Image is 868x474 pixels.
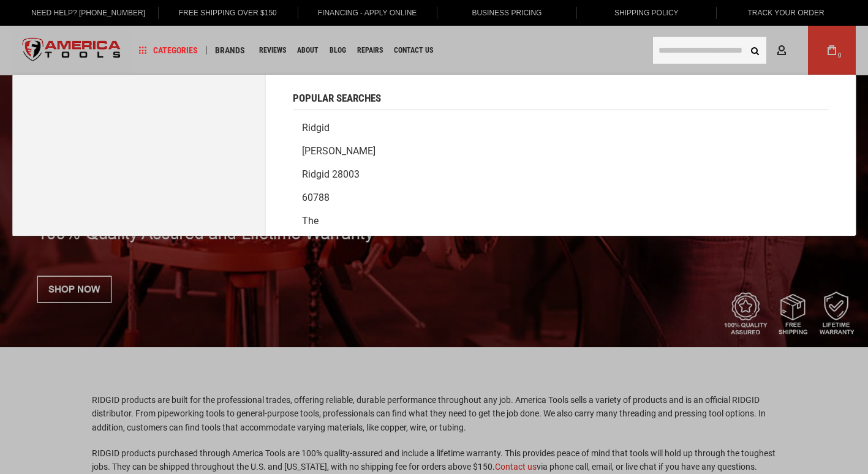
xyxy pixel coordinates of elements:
a: 60788 [293,186,828,209]
a: Categories [134,42,203,59]
a: [PERSON_NAME] [293,140,828,163]
a: Brands [209,42,251,59]
a: Ridgid 28003 [293,163,828,186]
a: The [293,209,828,233]
span: Brands [215,46,245,55]
span: Popular Searches [293,93,381,103]
span: Categories [139,46,198,55]
a: Ridgid [293,116,828,140]
button: Search [743,39,766,62]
